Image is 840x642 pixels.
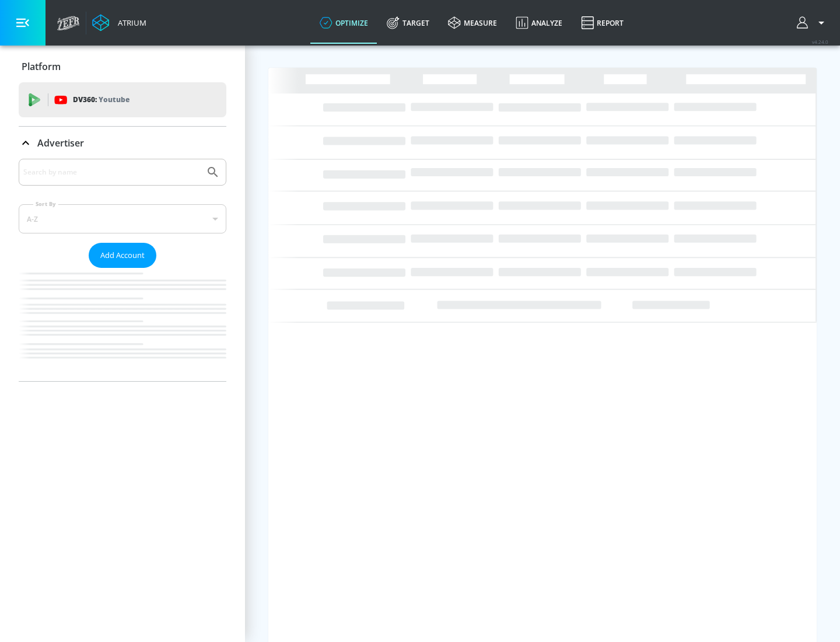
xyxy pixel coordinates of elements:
p: Platform [22,60,61,73]
div: Advertiser [19,159,226,381]
p: DV360: [73,93,129,106]
a: Report [572,2,633,44]
nav: list of Advertiser [19,268,226,381]
span: Add Account [100,249,145,262]
a: optimize [310,2,377,44]
a: Analyze [506,2,572,44]
span: v 4.24.0 [812,39,828,45]
input: Search by name [23,165,200,180]
p: Youtube [99,93,129,106]
button: Add Account [89,243,156,268]
label: Sort By [33,200,58,208]
a: Atrium [92,14,146,32]
a: measure [439,2,506,44]
div: Atrium [113,18,146,28]
p: Advertiser [37,137,84,149]
a: Target [377,2,439,44]
div: A-Z [19,204,226,233]
div: Advertiser [19,127,226,159]
div: DV360: Youtube [19,82,226,117]
div: Platform [19,50,226,83]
